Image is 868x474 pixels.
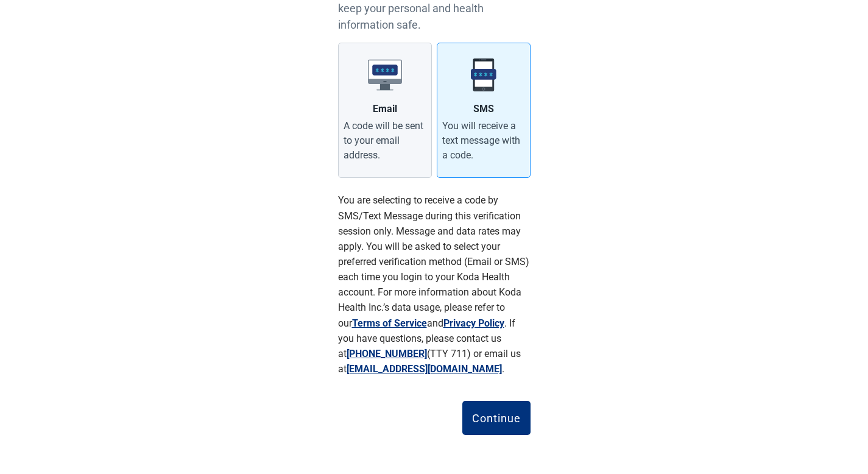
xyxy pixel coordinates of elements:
a: Terms of Service [352,317,427,329]
div: You will receive a text message with a code. [442,119,525,163]
a: Privacy Policy [443,317,504,329]
a: [EMAIL_ADDRESS][DOMAIN_NAME] [347,363,502,375]
p: You are selecting to receive a code by SMS/Text Message during this verification session only. Me... [338,193,531,377]
div: Continue [472,412,521,424]
a: [PHONE_NUMBER] [347,348,427,359]
button: Continue [462,401,531,435]
div: SMS [473,102,494,116]
div: A code will be sent to your email address. [344,119,426,163]
div: Email [373,102,397,116]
